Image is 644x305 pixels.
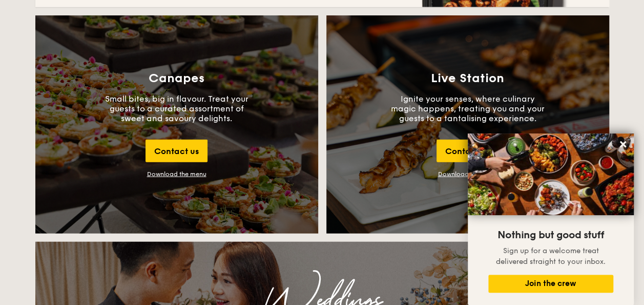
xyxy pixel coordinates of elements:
[497,229,604,241] span: Nothing but good stuff
[391,94,545,123] p: Ignite your senses, where culinary magic happens, treating you and your guests to a tantalising e...
[438,170,497,178] a: Download the menu
[431,71,504,86] h3: Live Station
[615,136,631,153] button: Close
[149,71,204,86] h3: Canapes
[100,94,254,123] p: Small bites, big in flavour. Treat your guests to a curated assortment of sweet and savoury delig...
[146,140,207,162] div: Contact us
[488,275,613,293] button: Join the crew
[437,140,498,162] div: Contact us
[496,246,606,266] span: Sign up for a welcome treat delivered straight to your inbox.
[147,170,206,178] div: Download the menu
[468,134,634,215] img: DSC07876-Edit02-Large.jpeg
